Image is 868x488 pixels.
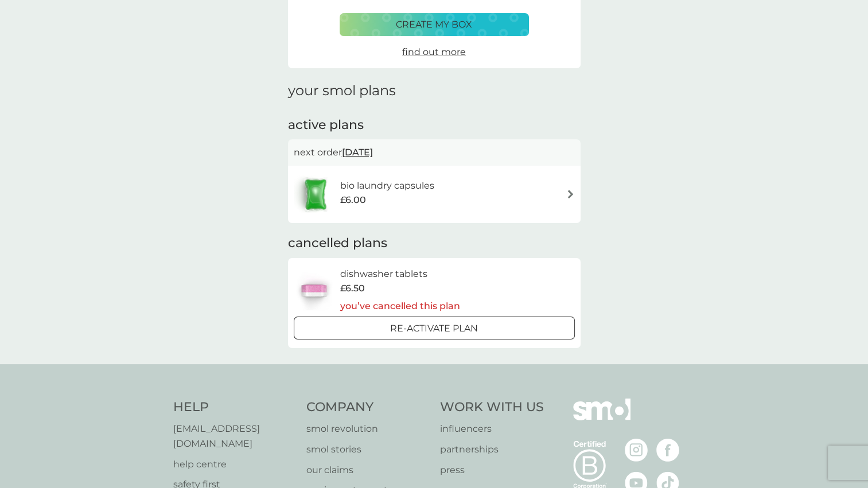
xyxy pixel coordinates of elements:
[288,235,581,252] h2: cancelled plans
[440,442,544,457] a: partnerships
[294,174,337,214] img: bio laundry capsules
[294,317,575,339] button: Re-activate Plan
[294,145,575,160] p: next order
[340,281,365,296] span: £6.50
[402,45,466,60] a: find out more
[340,178,434,193] h6: bio laundry capsules
[306,421,429,436] a: smol revolution
[340,13,529,36] button: create my box
[573,399,630,438] img: smol
[340,267,460,282] h6: dishwasher tablets
[306,463,429,478] a: our claims
[288,83,581,99] h1: your smol plans
[656,439,679,462] img: visit the smol Facebook page
[440,463,544,478] a: press
[306,399,429,416] h4: Company
[340,299,460,314] p: you’ve cancelled this plan
[173,421,295,451] a: [EMAIL_ADDRESS][DOMAIN_NAME]
[396,17,472,32] p: create my box
[288,116,581,134] h2: active plans
[402,46,466,57] span: find out more
[440,399,544,416] h4: Work With Us
[340,193,366,208] span: £6.00
[342,141,373,163] span: [DATE]
[294,270,334,310] img: dishwasher tablets
[390,321,478,336] p: Re-activate Plan
[625,439,648,462] img: visit the smol Instagram page
[173,399,295,416] h4: Help
[440,421,544,436] a: influencers
[306,442,429,457] a: smol stories
[173,457,295,472] a: help centre
[566,190,575,198] img: arrow right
